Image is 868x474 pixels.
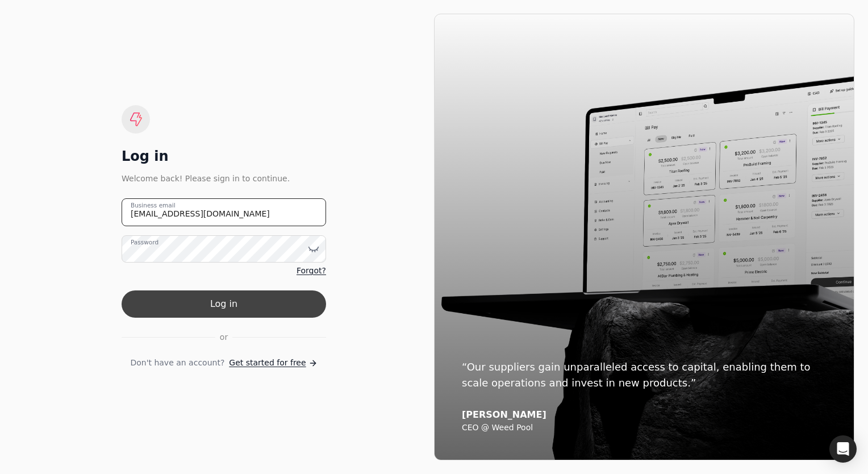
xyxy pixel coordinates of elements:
[829,435,857,463] div: Open Intercom Messenger
[122,147,326,165] div: Log in
[220,331,228,343] span: or
[462,409,827,421] div: [PERSON_NAME]
[229,357,306,369] span: Get started for free
[122,172,326,185] div: Welcome back! Please sign in to continue.
[131,201,176,210] label: Business email
[130,357,224,369] span: Don't have an account?
[131,238,158,247] label: Password
[229,357,317,369] a: Get started for free
[462,423,827,433] div: CEO @ Weed Pool
[122,290,326,318] button: Log in
[462,359,827,391] div: “Our suppliers gain unparalleled access to capital, enabling them to scale operations and invest ...
[297,265,326,277] a: Forgot?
